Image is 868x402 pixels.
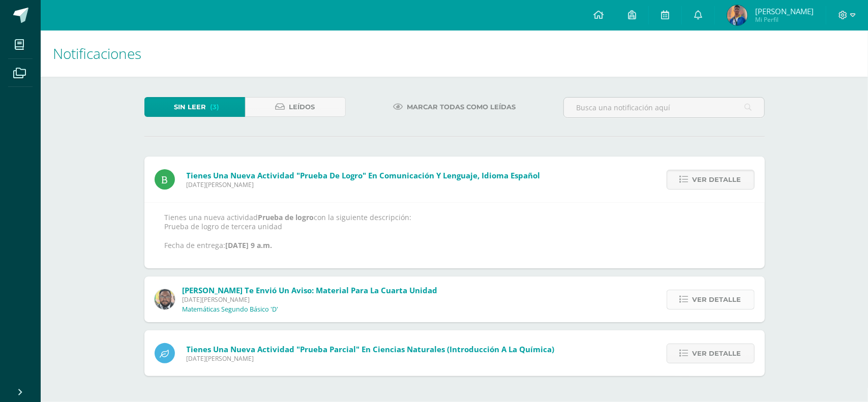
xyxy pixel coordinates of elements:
img: d51dedbb72094194ea0591a8e0ff4cf8.png [727,5,747,25]
span: Tienes una nueva actividad "Prueba parcial" En Ciencias Naturales (Introducción a la Química) [187,344,555,354]
a: Sin leer(3) [144,97,245,117]
strong: [DATE] 9 a.m. [226,240,273,250]
span: [PERSON_NAME] [755,6,814,16]
span: Ver detalle [693,344,741,363]
span: [DATE][PERSON_NAME] [187,180,541,189]
input: Busca una notificación aquí [564,98,764,117]
span: Ver detalle [693,170,741,189]
span: [PERSON_NAME] te envió un aviso: material para la cuarta unidad [183,285,438,295]
strong: Prueba de logro [258,212,314,222]
span: Sin leer [174,98,206,116]
a: Leídos [245,97,346,117]
span: [DATE][PERSON_NAME] [187,354,555,363]
span: Leídos [289,98,315,116]
img: 712781701cd376c1a616437b5c60ae46.png [155,289,175,310]
span: [DATE][PERSON_NAME] [183,295,438,304]
span: Notificaciones [53,44,141,63]
p: Tienes una nueva actividad con la siguiente descripción: Prueba de logro de tercera unidad Fecha ... [165,213,744,250]
span: Ver detalle [693,290,741,309]
span: (3) [211,98,220,116]
span: Marcar todas como leídas [407,98,516,116]
span: Tienes una nueva actividad "Prueba de logro" En Comunicación y Lenguaje, Idioma Español [187,170,541,180]
span: Mi Perfil [755,15,814,24]
p: Matemáticas Segundo Básico 'D' [183,305,279,314]
a: Marcar todas como leídas [380,97,528,117]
